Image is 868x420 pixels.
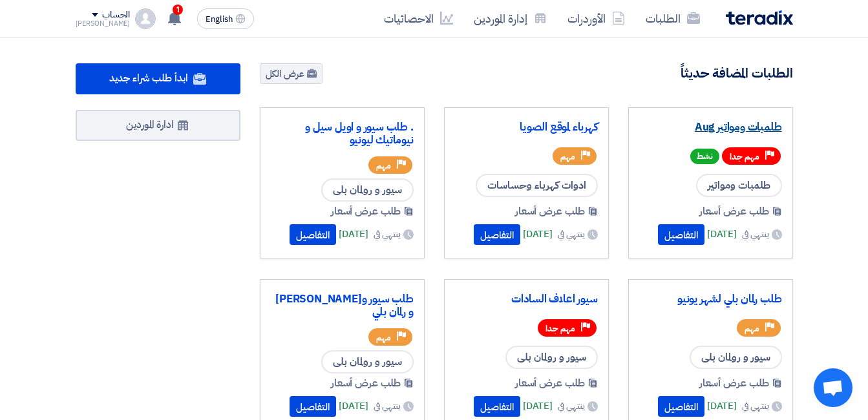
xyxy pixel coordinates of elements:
span: نشط [690,149,719,164]
span: ينتهي في [742,227,768,241]
span: [DATE] [523,399,553,414]
span: مهم [560,151,575,163]
span: ينتهي في [374,399,400,413]
a: الأوردرات [557,3,635,34]
span: ينتهي في [374,227,400,241]
a: عرض الكل [260,63,323,84]
span: ينتهي في [742,399,768,413]
span: طلب عرض أسعار [515,375,585,391]
span: [DATE] [339,399,368,414]
a: ادارة الموردين [76,110,240,141]
a: الاحصائيات [374,3,463,34]
span: [DATE] [523,227,553,242]
span: [DATE] [339,227,368,242]
a: كهرباء لموقع الصويا [455,121,598,134]
span: [DATE] [707,227,737,242]
a: طلمبات ومواتير Aug [639,121,782,134]
span: [DATE] [707,399,737,414]
button: التفاصيل [474,396,520,417]
h4: الطلبات المضافة حديثاً [681,65,793,81]
span: سيور و رولمان بلى [690,346,782,369]
a: . طلب سيور و اويل سيل و نيوماتيك ليونيو [271,121,414,147]
a: سيور اعلاف السادات [455,293,598,306]
span: ينتهي في [558,399,584,413]
a: طلب سيور و[PERSON_NAME] و رلمان بلي [271,293,414,319]
img: profile_test.png [135,8,156,29]
span: مهم [745,322,759,335]
button: English [197,8,254,29]
button: التفاصيل [658,224,704,245]
img: Teradix logo [726,10,793,25]
span: طلب عرض أسعار [331,204,401,219]
span: مهم [376,160,391,172]
span: سيور و رولمان بلى [321,178,414,202]
span: English [206,15,233,24]
span: طلب عرض أسعار [699,204,769,219]
span: مهم جدا [730,151,759,163]
span: سيور و رولمان بلى [321,350,414,373]
span: طلب عرض أسعار [515,204,585,219]
span: طلمبات ومواتير [696,174,782,197]
span: طلب عرض أسعار [331,375,401,391]
div: الحساب [102,10,130,21]
span: ادوات كهرباء وحساسات [476,174,598,197]
button: التفاصيل [474,224,520,245]
a: إدارة الموردين [463,3,557,34]
div: [PERSON_NAME] [76,20,131,27]
span: سيور و رولمان بلى [505,346,598,369]
span: طلب عرض أسعار [699,375,769,391]
span: مهم [376,331,391,344]
span: مهم جدا [545,322,575,335]
a: طلب رلمان بلي لشهر يونيو [639,293,782,306]
button: التفاصيل [658,396,704,417]
span: 1 [173,5,183,15]
a: الطلبات [635,3,710,34]
span: ينتهي في [558,227,584,241]
span: ابدأ طلب شراء جديد [109,70,187,86]
a: Open chat [814,368,852,407]
button: التفاصيل [290,396,336,417]
button: التفاصيل [290,224,336,245]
